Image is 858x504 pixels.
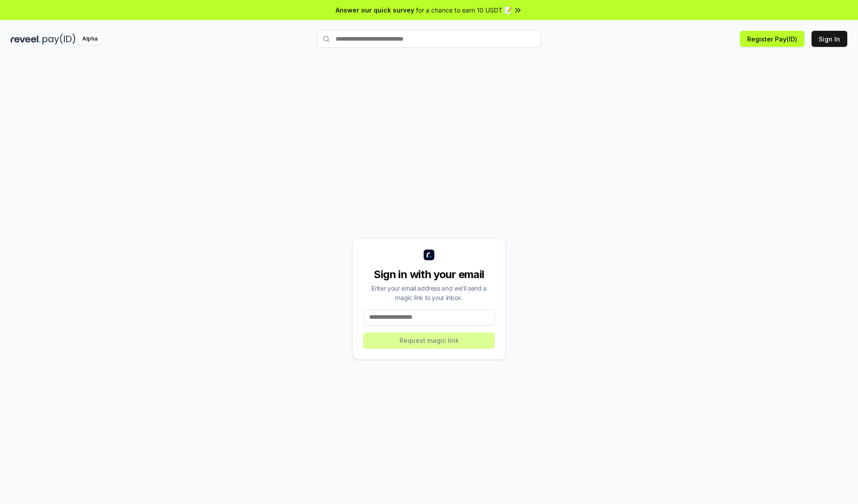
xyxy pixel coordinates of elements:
span: Answer our quick survey [336,5,414,15]
div: Enter your email address and we’ll send a magic link to your inbox. [363,283,495,302]
img: pay_id [42,33,76,45]
div: Alpha [77,33,102,45]
span: for a chance to earn 10 USDT 📝 [416,5,512,15]
button: Register Pay(ID) [740,31,804,47]
img: logo_small [424,250,434,260]
div: Sign in with your email [363,267,495,282]
button: Sign In [812,31,847,47]
img: reveel_dark [11,33,41,45]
